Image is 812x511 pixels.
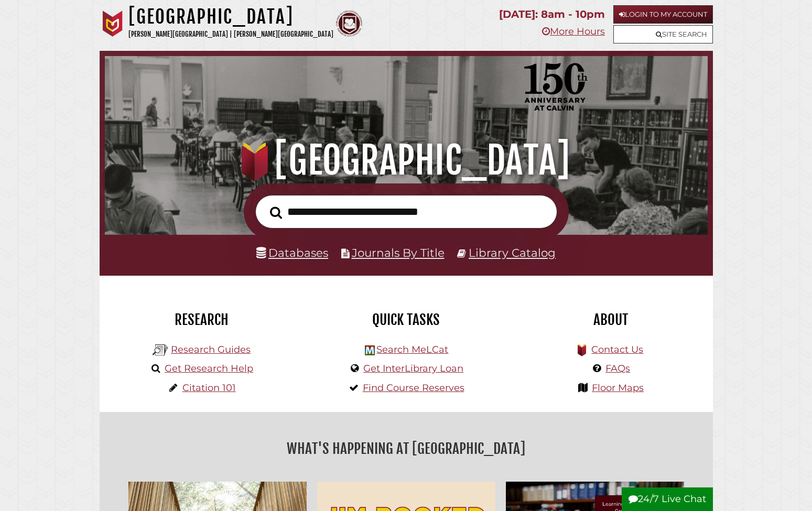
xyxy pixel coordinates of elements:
a: Floor Maps [592,382,644,394]
a: FAQs [605,363,630,374]
a: Contact Us [591,344,643,355]
button: Search [265,203,287,222]
i: Search [270,206,282,220]
a: Get Research Help [165,363,253,374]
h2: Quick Tasks [312,311,501,329]
a: Journals By Title [352,246,445,259]
h2: What's Happening at [GEOGRAPHIC_DATA] [107,437,705,461]
img: Hekman Library Logo [153,342,168,358]
h2: About [516,311,705,329]
p: [DATE]: 8am - 10pm [499,5,605,24]
a: Login to My Account [613,5,713,24]
img: Hekman Library Logo [365,345,375,355]
h1: [GEOGRAPHIC_DATA] [117,137,696,183]
a: Databases [256,246,328,259]
a: Research Guides [171,344,251,355]
a: Site Search [613,25,713,44]
img: Calvin Theological Seminary [336,10,362,37]
h1: [GEOGRAPHIC_DATA] [128,5,333,28]
img: Calvin University [100,10,126,37]
a: Citation 101 [182,382,236,394]
a: More Hours [542,26,605,37]
a: Library Catalog [469,246,556,259]
a: Find Course Reserves [363,382,464,394]
h2: Research [107,311,296,329]
p: [PERSON_NAME][GEOGRAPHIC_DATA] | [PERSON_NAME][GEOGRAPHIC_DATA] [128,28,333,40]
a: Get InterLibrary Loan [363,363,463,374]
a: Search MeLCat [376,344,448,355]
